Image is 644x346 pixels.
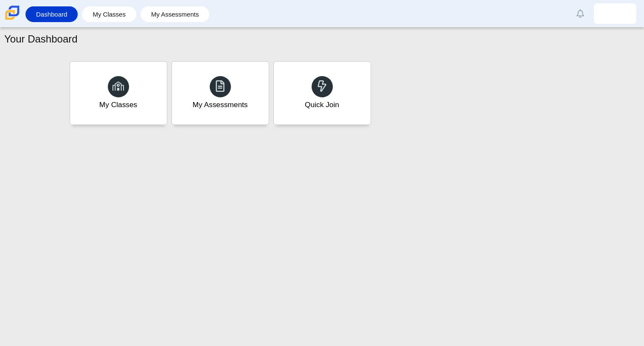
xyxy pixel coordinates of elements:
[99,99,138,110] div: My Classes
[172,61,269,125] a: My Assessments
[594,3,636,24] a: jurnee.smith.yjaNY0
[30,6,73,22] a: Dashboard
[4,32,78,46] h1: Your Dashboard
[86,6,132,22] a: My Classes
[305,99,339,110] div: Quick Join
[145,6,205,22] a: My Assessments
[3,4,21,22] img: Carmen School of Science & Technology
[571,4,590,23] a: Alerts
[193,99,248,110] div: My Assessments
[273,61,371,125] a: Quick Join
[608,7,622,20] img: jurnee.smith.yjaNY0
[3,16,21,23] a: Carmen School of Science & Technology
[70,61,167,125] a: My Classes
